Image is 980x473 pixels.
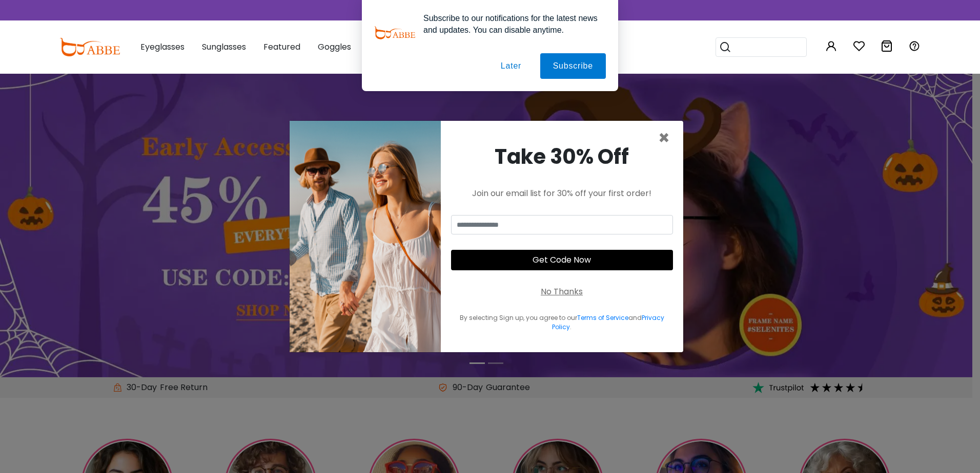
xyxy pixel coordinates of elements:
button: Get Code Now [451,250,673,270]
div: Subscribe to our notifications for the latest news and updates. You can disable anytime. [415,12,606,36]
span: × [658,125,670,151]
button: Close [658,129,670,147]
div: Take 30% Off [451,141,673,172]
button: Later [488,53,534,79]
img: notification icon [374,12,415,53]
img: welcome [290,121,441,352]
div: No Thanks [541,286,583,298]
div: Join our email list for 30% off your first order! [451,187,673,200]
a: Privacy Policy [552,313,664,331]
div: By selecting Sign up, you agree to our and . [451,313,673,332]
button: Subscribe [540,53,606,79]
a: Terms of Service [577,313,628,322]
